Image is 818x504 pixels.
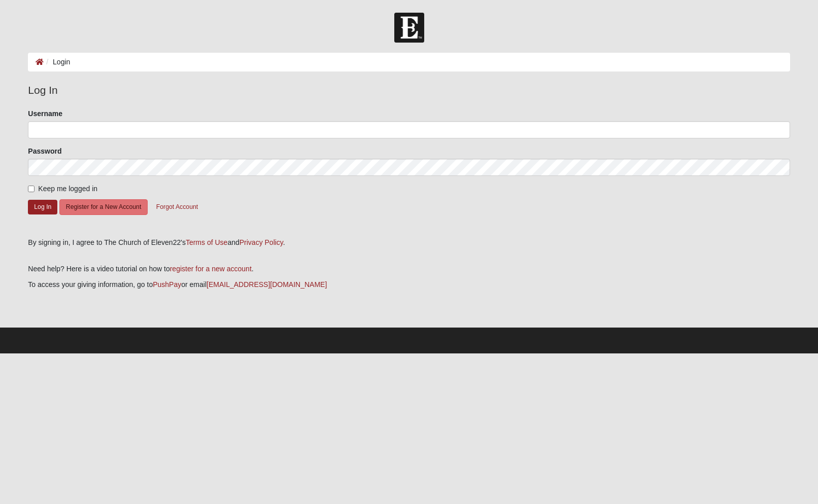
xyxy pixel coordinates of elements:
[28,279,790,290] p: To access your giving information, go to or email
[150,199,204,215] button: Forgot Account
[240,238,283,246] a: Privacy Policy
[170,265,252,273] a: register for a new account
[28,186,35,192] input: Keep me logged in
[153,280,181,289] a: PushPay
[28,200,57,214] button: Log In
[59,199,148,215] button: Register for a New Account
[207,280,327,289] a: [EMAIL_ADDRESS][DOMAIN_NAME]
[28,146,61,156] label: Password
[38,185,97,193] span: Keep me logged in
[186,238,227,246] a: Terms of Use
[44,57,70,67] li: Login
[28,264,790,274] p: Need help? Here is a video tutorial on how to .
[28,237,790,248] div: By signing in, I agree to The Church of Eleven22's and .
[28,109,62,119] label: Username
[28,82,790,98] legend: Log In
[394,13,424,43] img: Church of Eleven22 Logo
